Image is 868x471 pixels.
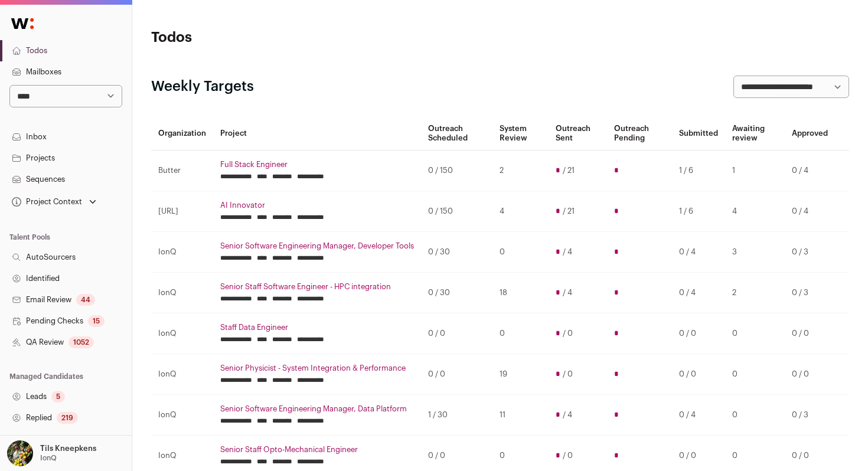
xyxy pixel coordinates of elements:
[151,273,213,313] td: IonQ
[151,28,384,47] h1: Todos
[785,151,835,191] td: 0 / 4
[672,273,725,313] td: 0 / 4
[492,117,549,151] th: System Review
[9,194,99,210] button: Open dropdown
[492,313,549,354] td: 0
[151,77,254,96] h2: Weekly Targets
[220,364,414,373] a: Senior Physicist - System Integration & Performance
[785,395,835,436] td: 0 / 3
[725,313,785,354] td: 0
[672,232,725,273] td: 0 / 4
[151,395,213,436] td: IonQ
[785,273,835,313] td: 0 / 3
[725,151,785,191] td: 1
[563,451,573,460] span: / 0
[5,440,99,466] button: Open dropdown
[151,232,213,273] td: IonQ
[492,395,549,436] td: 11
[785,117,835,151] th: Approved
[563,329,573,338] span: / 0
[672,151,725,191] td: 1 / 6
[563,166,575,175] span: / 21
[725,191,785,232] td: 4
[672,117,725,151] th: Submitted
[563,207,575,216] span: / 21
[492,232,549,273] td: 0
[151,354,213,395] td: IonQ
[220,160,414,169] a: Full Stack Engineer
[76,294,95,306] div: 44
[672,395,725,436] td: 0 / 4
[672,313,725,354] td: 0 / 0
[672,191,725,232] td: 1 / 6
[151,151,213,191] td: Butter
[220,241,414,251] a: Senior Software Engineering Manager, Developer Tools
[725,354,785,395] td: 0
[5,12,40,35] img: Wellfound
[421,354,492,395] td: 0 / 0
[68,336,94,348] div: 1052
[151,191,213,232] td: [URL]
[7,440,33,466] img: 6689865-medium_jpg
[785,313,835,354] td: 0 / 0
[213,117,421,151] th: Project
[9,197,82,207] div: Project Context
[492,273,549,313] td: 18
[220,201,414,210] a: AI Innovator
[785,232,835,273] td: 0 / 3
[421,313,492,354] td: 0 / 0
[492,191,549,232] td: 4
[563,410,572,420] span: / 4
[40,444,96,453] p: Tils Kneepkens
[40,453,57,463] p: IonQ
[220,404,414,414] a: Senior Software Engineering Manager, Data Platform
[563,369,573,379] span: / 0
[607,117,672,151] th: Outreach Pending
[51,391,65,403] div: 5
[672,354,725,395] td: 0 / 0
[725,273,785,313] td: 2
[220,445,414,454] a: Senior Staff Opto-Mechanical Engineer
[421,191,492,232] td: 0 / 150
[563,247,572,257] span: / 4
[563,288,572,297] span: / 4
[421,151,492,191] td: 0 / 150
[88,315,105,327] div: 15
[220,323,414,332] a: Staff Data Engineer
[57,412,78,424] div: 219
[421,273,492,313] td: 0 / 30
[492,151,549,191] td: 2
[492,354,549,395] td: 19
[220,282,414,292] a: Senior Staff Software Engineer - HPC integration
[785,354,835,395] td: 0 / 0
[725,117,785,151] th: Awaiting review
[421,395,492,436] td: 1 / 30
[151,313,213,354] td: IonQ
[725,232,785,273] td: 3
[785,191,835,232] td: 0 / 4
[151,117,213,151] th: Organization
[549,117,607,151] th: Outreach Sent
[421,232,492,273] td: 0 / 30
[725,395,785,436] td: 0
[421,117,492,151] th: Outreach Scheduled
